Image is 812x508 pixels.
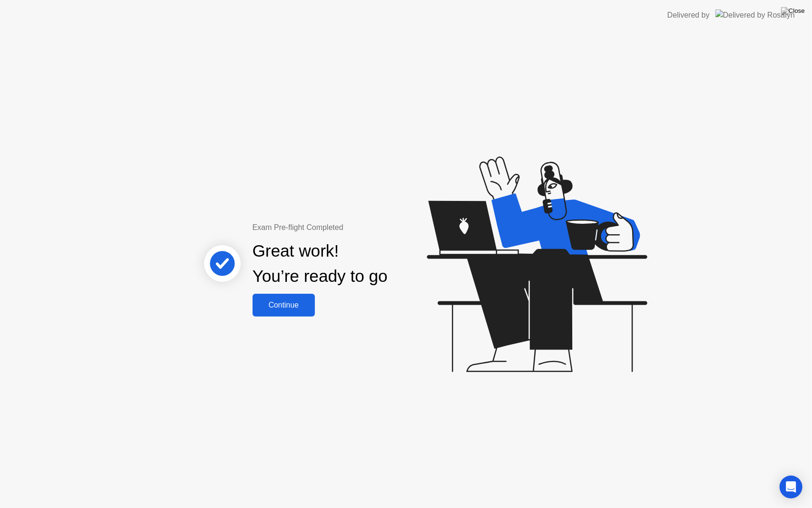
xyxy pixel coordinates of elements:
[715,10,795,20] img: Delivered by Rosalyn
[253,239,388,289] div: Great work! You’re ready to go
[253,294,315,317] button: Continue
[780,476,802,498] div: Open Intercom Messenger
[253,222,449,233] div: Exam Pre-flight Completed
[781,7,805,15] img: Close
[255,301,312,309] div: Continue
[667,10,710,21] div: Delivered by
